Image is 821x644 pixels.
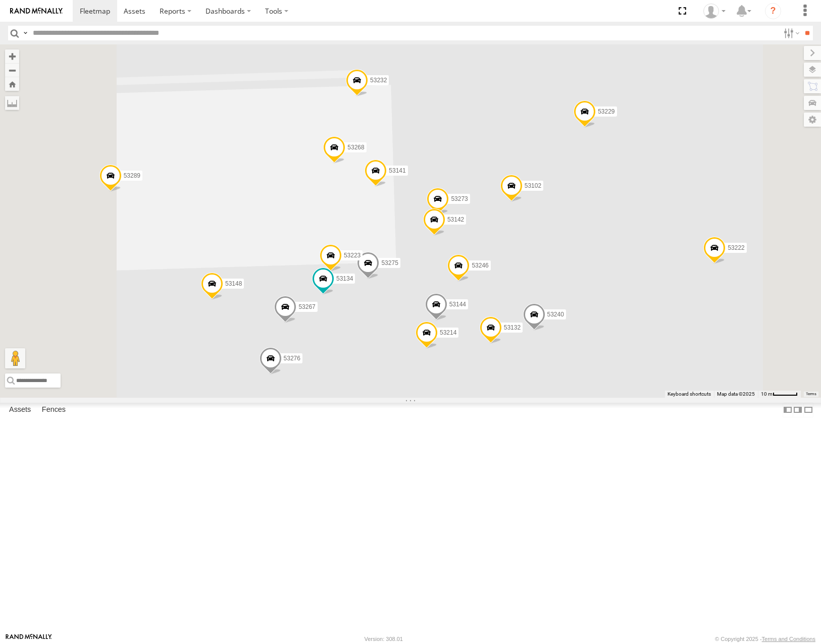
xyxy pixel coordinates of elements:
i: ? [765,3,781,19]
span: 53141 [389,167,405,174]
span: 53134 [336,275,353,282]
a: Terms (opens in new tab) [806,392,816,396]
div: © Copyright 2025 - [715,636,815,642]
div: Miky Transport [700,4,729,19]
label: Hide Summary Table [803,403,813,417]
label: Measure [5,96,19,110]
span: 53148 [225,280,242,287]
span: 10 m [761,391,773,397]
a: Terms and Conditions [762,636,815,642]
span: 53276 [284,355,300,362]
span: 53223 [344,252,361,259]
span: 53275 [381,259,398,266]
label: Search Query [21,26,29,40]
span: 53246 [472,262,488,269]
div: Version: 308.01 [365,636,403,642]
button: Zoom out [5,63,19,77]
span: Map data ©2025 [717,391,755,397]
span: 53102 [525,182,541,189]
label: Dock Summary Table to the Right [793,403,803,417]
label: Fences [37,403,71,417]
button: Zoom Home [5,77,19,91]
span: 53229 [598,108,614,115]
label: Dock Summary Table to the Left [783,403,793,417]
span: 53232 [370,77,387,84]
button: Map Scale: 10 m per 46 pixels [758,391,801,398]
button: Zoom in [5,49,19,63]
span: 53144 [449,301,466,308]
span: 53273 [451,195,468,202]
label: Assets [4,403,36,417]
span: 53142 [447,216,464,223]
span: 53132 [504,324,521,331]
span: 53267 [298,303,315,310]
span: 53289 [124,172,140,179]
label: Map Settings [804,113,821,127]
span: 53214 [440,329,456,336]
button: Keyboard shortcuts [668,391,711,398]
label: Search Filter Options [780,26,801,40]
span: 53240 [547,311,564,318]
img: rand-logo.svg [10,8,63,15]
a: Visit our Website [6,634,52,644]
span: 53268 [347,144,364,151]
span: 53222 [728,244,744,251]
button: Drag Pegman onto the map to open Street View [5,348,25,368]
